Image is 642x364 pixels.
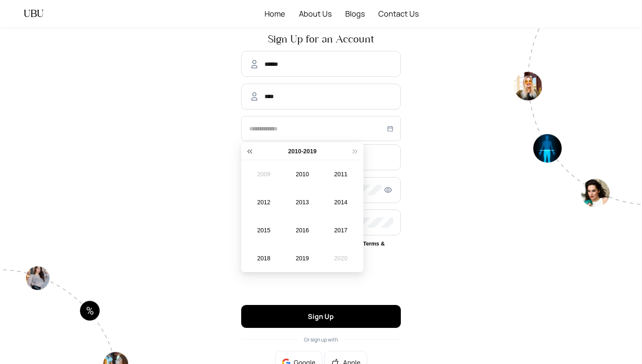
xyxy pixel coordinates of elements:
td: 2015 [245,216,283,244]
div: 2014 [328,197,354,207]
div: 2013 [290,197,315,207]
td: 2009 [245,160,283,188]
td: 2018 [245,244,283,272]
button: super-next-year [351,143,360,160]
div: 2019 [290,253,315,263]
div: 2018 [251,253,276,263]
div: 2012 [251,197,276,207]
div: 2009 [251,169,276,179]
button: super-prev-year [245,143,254,160]
td: 2017 [321,216,360,244]
td: 2020 [321,244,360,272]
span: Sign Up [308,312,334,321]
td: 2019 [283,244,322,272]
td: 2010 [283,160,322,188]
div: 2017 [328,225,354,235]
img: AmD6MHys3HMLAAAAABJRU5ErkJggg== [251,92,257,101]
td: 2014 [321,188,360,216]
td: 2016 [283,216,322,244]
td: 2011 [321,160,360,188]
span: Or sign up with [304,336,338,343]
button: Sign Up [241,305,401,327]
td: 2012 [245,188,283,216]
button: decade panel [288,143,317,160]
iframe: reCAPTCHA [241,265,370,298]
td: 2013 [283,188,322,216]
div: 2011 [328,169,354,179]
span: Sign Up for an Account [241,34,401,44]
div: 2010 [290,169,315,179]
div: 2020 [328,253,354,263]
span: eye [383,186,393,194]
img: AmD6MHys3HMLAAAAABJRU5ErkJggg== [251,60,257,68]
div: 2015 [251,225,276,235]
img: authpagecirlce2-Tt0rwQ38.png [514,27,642,207]
div: 2016 [290,225,315,235]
